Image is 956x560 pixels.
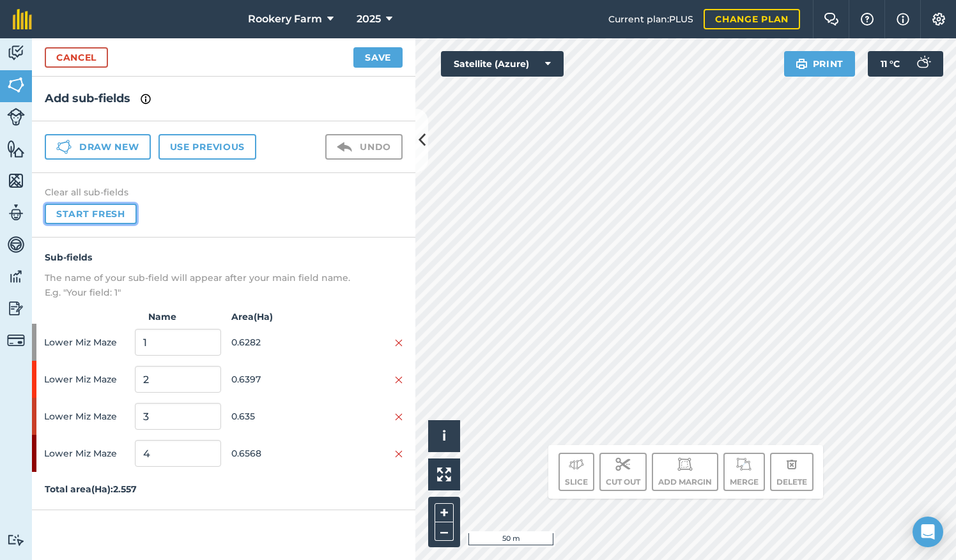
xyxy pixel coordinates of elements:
[32,324,415,361] div: Lower Miz Maze0.6282
[353,47,403,68] button: Save
[45,47,108,68] a: Cancel
[44,367,130,391] span: Lower Miz Maze
[45,186,403,199] h4: Clear all sub-fields
[7,534,25,546] img: svg+xml;base64,PD94bWwgdmVyc2lvbj0iMS4wIiBlbmNvZGluZz0idXRmLTgiPz4KPCEtLSBHZW5lcmF0b3I6IEFkb2JlIE...
[442,428,446,444] span: i
[615,457,631,472] img: svg+xml;base64,PD94bWwgdmVyc2lvbj0iMS4wIiBlbmNvZGluZz0idXRmLTgiPz4KPCEtLSBHZW5lcmF0b3I6IEFkb2JlIE...
[428,420,460,452] button: i
[44,404,130,428] span: Lower Miz Maze
[395,375,403,385] img: svg+xml;base64,PHN2ZyB4bWxucz0iaHR0cDovL3d3dy53My5vcmcvMjAwMC9zdmciIHdpZHRoPSIyMiIgaGVpZ2h0PSIzMC...
[7,139,25,158] img: svg+xml;base64,PHN2ZyB4bWxucz0iaHR0cDovL3d3dy53My5vcmcvMjAwMC9zdmciIHdpZHRoPSI1NiIgaGVpZ2h0PSI2MC...
[860,13,875,26] img: A question mark icon
[337,139,352,155] img: svg+xml;base64,PD94bWwgdmVyc2lvbj0iMS4wIiBlbmNvZGluZz0idXRmLTgiPz4KPCEtLSBHZW5lcmF0b3I6IEFkb2JlIE...
[128,310,224,324] strong: Name
[7,267,25,286] img: svg+xml;base64,PD94bWwgdmVyc2lvbj0iMS4wIiBlbmNvZGluZz0idXRmLTgiPz4KPCEtLSBHZW5lcmF0b3I6IEFkb2JlIE...
[32,435,415,472] div: Lower Miz Maze0.6568
[44,441,130,465] span: Lower Miz Maze
[395,449,403,459] img: svg+xml;base64,PHN2ZyB4bWxucz0iaHR0cDovL3d3dy53My5vcmcvMjAwMC9zdmciIHdpZHRoPSIyMiIgaGVpZ2h0PSIzMC...
[7,331,25,349] img: svg+xml;base64,PD94bWwgdmVyc2lvbj0iMS4wIiBlbmNvZGluZz0idXRmLTgiPz4KPCEtLSBHZW5lcmF0b3I6IEFkb2JlIE...
[45,483,137,495] strong: Total area ( Ha ): 2.557
[868,51,943,77] button: 11 °C
[770,453,813,491] button: Delete
[248,11,322,27] span: Rookery Farm
[224,310,415,324] strong: Area ( Ha )
[559,453,594,491] button: Slice
[44,330,130,354] span: Lower Miz Maze
[437,467,451,481] img: Four arrows, one pointing top left, one top right, one bottom right and the last bottom left
[45,89,403,108] h2: Add sub-fields
[231,367,317,391] span: 0.6397
[435,522,454,541] button: –
[796,56,808,72] img: svg+xml;base64,PHN2ZyB4bWxucz0iaHR0cDovL3d3dy53My5vcmcvMjAwMC9zdmciIHdpZHRoPSIxOSIgaGVpZ2h0PSIyNC...
[7,235,25,254] img: svg+xml;base64,PD94bWwgdmVyc2lvbj0iMS4wIiBlbmNvZGluZz0idXRmLTgiPz4KPCEtLSBHZW5lcmF0b3I6IEFkb2JlIE...
[7,75,25,95] img: svg+xml;base64,PHN2ZyB4bWxucz0iaHR0cDovL3d3dy53My5vcmcvMjAwMC9zdmciIHdpZHRoPSI1NiIgaGVpZ2h0PSI2MC...
[881,51,900,77] span: 11 ° C
[784,51,856,77] button: Print
[435,503,454,522] button: +
[569,457,584,472] img: svg+xml;base64,PD94bWwgdmVyc2lvbj0iMS4wIiBlbmNvZGluZz0idXRmLTgiPz4KPCEtLSBHZW5lcmF0b3I6IEFkb2JlIE...
[931,13,946,26] img: A cog icon
[45,134,151,160] button: Draw new
[723,453,765,491] button: Merge
[599,453,647,491] button: Cut out
[325,134,403,160] button: Undo
[7,108,25,126] img: svg+xml;base64,PD94bWwgdmVyc2lvbj0iMS4wIiBlbmNvZGluZz0idXRmLTgiPz4KPCEtLSBHZW5lcmF0b3I6IEFkb2JlIE...
[441,51,564,77] button: Satellite (Azure)
[608,12,693,26] span: Current plan : PLUS
[158,134,256,160] button: Use previous
[13,9,32,29] img: fieldmargin Logo
[45,250,403,264] h4: Sub-fields
[7,299,25,318] img: svg+xml;base64,PD94bWwgdmVyc2lvbj0iMS4wIiBlbmNvZGluZz0idXRmLTgiPz4KPCEtLSBHZW5lcmF0b3I6IEFkb2JlIE...
[395,412,403,422] img: svg+xml;base64,PHN2ZyB4bWxucz0iaHR0cDovL3d3dy53My5vcmcvMjAwMC9zdmciIHdpZHRoPSIyMiIgaGVpZ2h0PSIzMC...
[736,457,752,472] img: svg+xml;base64,PD94bWwgdmVyc2lvbj0iMS4wIiBlbmNvZGluZz0idXRmLTgiPz4KPCEtLSBHZW5lcmF0b3I6IEFkb2JlIE...
[141,91,151,107] img: svg+xml;base64,PHN2ZyB4bWxucz0iaHR0cDovL3d3dy53My5vcmcvMjAwMC9zdmciIHdpZHRoPSIxNyIgaGVpZ2h0PSIxNy...
[677,457,693,472] img: svg+xml;base64,PD94bWwgdmVyc2lvbj0iMS4wIiBlbmNvZGluZz0idXRmLTgiPz4KPCEtLSBHZW5lcmF0b3I6IEFkb2JlIE...
[395,338,403,348] img: svg+xml;base64,PHN2ZyB4bWxucz0iaHR0cDovL3d3dy53My5vcmcvMjAwMC9zdmciIHdpZHRoPSIyMiIgaGVpZ2h0PSIzMC...
[45,204,137,224] button: Start fresh
[32,361,415,398] div: Lower Miz Maze0.6397
[7,43,25,63] img: svg+xml;base64,PD94bWwgdmVyc2lvbj0iMS4wIiBlbmNvZGluZz0idXRmLTgiPz4KPCEtLSBHZW5lcmF0b3I6IEFkb2JlIE...
[704,9,800,29] a: Change plan
[7,203,25,222] img: svg+xml;base64,PD94bWwgdmVyc2lvbj0iMS4wIiBlbmNvZGluZz0idXRmLTgiPz4KPCEtLSBHZW5lcmF0b3I6IEFkb2JlIE...
[231,441,317,465] span: 0.6568
[824,13,839,26] img: Two speech bubbles overlapping with the left bubble in the forefront
[231,404,317,428] span: 0.635
[652,453,718,491] button: Add margin
[786,457,798,472] img: svg+xml;base64,PHN2ZyB4bWxucz0iaHR0cDovL3d3dy53My5vcmcvMjAwMC9zdmciIHdpZHRoPSIxOCIgaGVpZ2h0PSIyNC...
[45,285,403,299] p: E.g. "Your field: 1"
[897,11,909,27] img: svg+xml;base64,PHN2ZyB4bWxucz0iaHR0cDovL3d3dy53My5vcmcvMjAwMC9zdmciIHdpZHRoPSIxNyIgaGVpZ2h0PSIxNy...
[45,271,403,285] p: The name of your sub-field will appear after your main field name.
[231,330,317,354] span: 0.6282
[357,11,381,27] span: 2025
[910,51,936,77] img: svg+xml;base64,PD94bWwgdmVyc2lvbj0iMS4wIiBlbmNvZGluZz0idXRmLTgiPz4KPCEtLSBHZW5lcmF0b3I6IEFkb2JlIE...
[7,171,25,190] img: svg+xml;base64,PHN2ZyB4bWxucz0iaHR0cDovL3d3dy53My5vcmcvMjAwMC9zdmciIHdpZHRoPSI1NiIgaGVpZ2h0PSI2MC...
[32,398,415,435] div: Lower Miz Maze0.635
[913,517,943,547] div: Open Intercom Messenger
